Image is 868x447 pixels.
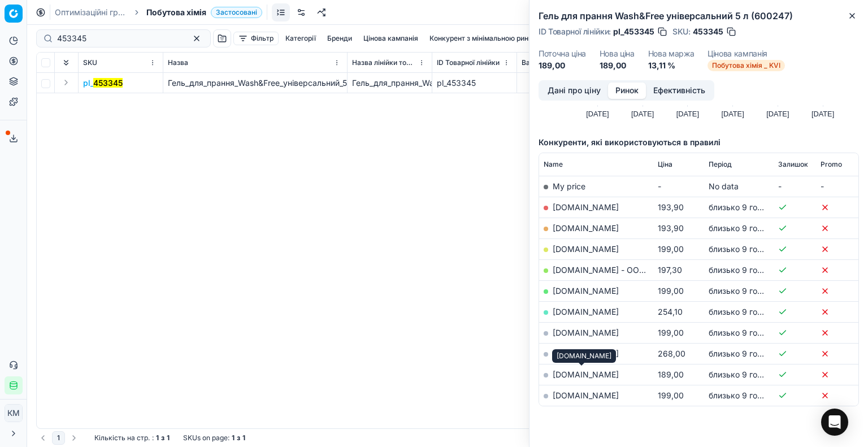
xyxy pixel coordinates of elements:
span: ID Товарної лінійки [437,58,500,67]
span: 189,00 [658,370,684,379]
div: Open Intercom Messenger [821,409,848,436]
span: 197,30 [658,265,682,275]
h5: Конкуренти, які використовуються в правилі [539,137,859,148]
text: [DATE] [676,110,699,118]
button: Бренди [323,32,357,45]
span: близько 9 годин тому [709,202,793,212]
span: близько 9 годин тому [709,390,793,400]
span: Побутова хіміяЗастосовані [146,7,262,18]
input: Пошук по SKU або назві [57,33,181,44]
span: Ціна [658,160,672,169]
span: 199,00 [658,286,684,296]
a: Оптимізаційні групи [55,7,127,18]
td: - [653,176,704,197]
div: pl_453345 [437,77,512,89]
span: Залишок [778,160,808,169]
strong: 1 [167,433,170,442]
span: pl_453345 [613,26,654,37]
strong: 1 [156,433,159,442]
span: Name [544,160,563,169]
button: Дані про ціну [540,83,608,99]
span: SKU : [672,28,691,36]
span: 254,10 [658,307,683,316]
a: [DOMAIN_NAME] [553,223,619,233]
span: близько 9 годин тому [709,286,793,296]
span: 268,00 [658,349,685,358]
div: Гель_для_прання_Wash&Free_універсальний_5_л_(600247) [352,77,427,89]
dd: 189,00 [539,60,586,71]
span: близько 9 годин тому [709,244,793,254]
text: [DATE] [631,110,654,118]
span: 199,00 [658,244,684,254]
a: [DOMAIN_NAME] [553,328,619,337]
text: [DATE] [811,110,834,118]
dd: 13,11 % [648,60,695,71]
span: Побутова хімія [146,7,206,18]
span: Вартість [522,58,550,67]
a: [DOMAIN_NAME] [553,307,619,316]
button: 1 [52,431,65,445]
span: Кількість на стр. [94,433,150,442]
span: близько 9 годин тому [709,223,793,233]
a: [DOMAIN_NAME] [553,244,619,254]
span: 193,90 [658,223,684,233]
text: [DATE] [721,110,744,118]
text: [DATE] [586,110,609,118]
span: КM [5,405,22,422]
span: Період [709,160,732,169]
span: pl_ [83,77,123,89]
span: SKU [83,58,97,67]
div: 164,22 [522,77,597,89]
div: [DOMAIN_NAME] [552,349,616,363]
a: [DOMAIN_NAME] [553,349,619,358]
a: [DOMAIN_NAME] [553,202,619,212]
td: - [774,176,816,197]
span: Назва [168,58,188,67]
span: 453345 [693,26,723,37]
a: [DOMAIN_NAME] [553,390,619,400]
button: Go to previous page [36,431,50,445]
button: Expand all [59,56,73,70]
a: [DOMAIN_NAME] [553,370,619,379]
dd: 189,00 [600,60,635,71]
nav: breadcrumb [55,7,262,18]
button: Expand [59,76,73,89]
span: SKUs on page : [183,433,229,442]
button: Go to next page [67,431,81,445]
span: Гель_для_прання_Wash&Free_універсальний_5_л_(600247) [168,78,394,88]
td: No data [704,176,774,197]
button: КM [5,404,23,422]
dt: Поточна ціна [539,50,586,58]
strong: з [161,433,164,442]
strong: 1 [242,433,245,442]
button: Конкурент з мінімальною ринковою ціною [425,32,575,45]
button: pl_453345 [83,77,123,89]
text: [DATE] [766,110,789,118]
span: близько 9 годин тому [709,349,793,358]
dt: Нова маржа [648,50,695,58]
span: 199,00 [658,390,684,400]
span: ID Товарної лінійки : [539,28,611,36]
span: близько 9 годин тому [709,307,793,316]
button: Ефективність [646,83,713,99]
strong: з [237,433,240,442]
strong: 1 [232,433,235,442]
span: близько 9 годин тому [709,370,793,379]
span: Застосовані [211,7,262,18]
mark: 453345 [93,78,123,88]
button: Ринок [608,83,646,99]
span: Promo [821,160,842,169]
span: 199,00 [658,328,684,337]
td: - [816,176,858,197]
button: Фільтр [233,32,279,45]
a: [DOMAIN_NAME] - ООО «Эпицентр К» [553,265,701,275]
a: [DOMAIN_NAME] [553,286,619,296]
h2: Гель для прання Wash&Free універсальний 5 л (600247) [539,9,859,23]
span: близько 9 годин тому [709,328,793,337]
button: Цінова кампанія [359,32,423,45]
span: My price [553,181,585,191]
span: 193,90 [658,202,684,212]
dt: Нова ціна [600,50,635,58]
dt: Цінова кампанія [708,50,785,58]
span: близько 9 годин тому [709,265,793,275]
